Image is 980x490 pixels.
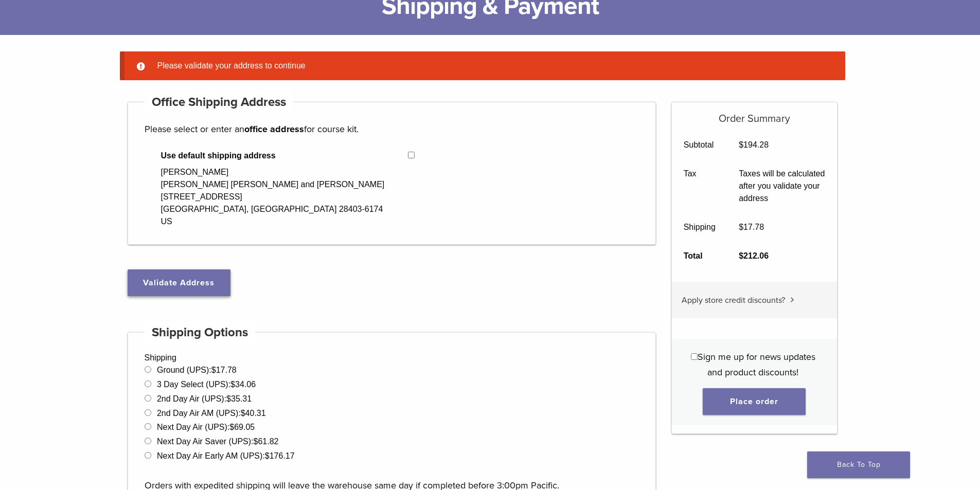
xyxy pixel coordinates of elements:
[244,123,304,135] strong: office address
[157,409,266,418] label: 2nd Day Air AM (UPS):
[739,223,764,231] bdi: 17.78
[157,394,252,403] label: 2nd Day Air (UPS):
[157,366,237,374] label: Ground (UPS):
[698,351,815,378] span: Sign me up for news updates and product discounts!
[672,102,837,125] h5: Order Summary
[157,437,279,446] label: Next Day Air Saver (UPS):
[672,159,727,213] th: Tax
[241,409,266,418] bdi: 40.31
[230,380,256,389] bdi: 34.06
[161,150,408,162] span: Use default shipping address
[226,394,252,403] bdi: 35.31
[157,380,256,389] label: 3 Day Select (UPS):
[739,251,769,260] bdi: 212.06
[230,380,235,389] span: $
[254,437,258,446] span: $
[254,437,279,446] bdi: 61.82
[229,423,234,431] span: $
[161,166,385,228] div: [PERSON_NAME] [PERSON_NAME] [PERSON_NAME] and [PERSON_NAME] [STREET_ADDRESS] [GEOGRAPHIC_DATA], [...
[157,423,255,431] label: Next Day Air (UPS):
[265,451,270,460] span: $
[229,423,255,431] bdi: 69.05
[241,409,245,418] span: $
[682,295,785,305] span: Apply store credit discounts?
[153,60,829,72] li: Please validate your address to continue
[790,297,794,302] img: caret.svg
[128,269,230,296] button: Validate Address
[145,90,294,115] h4: Office Shipping Address
[672,131,727,159] th: Subtotal
[807,451,910,478] a: Back To Top
[211,366,237,374] bdi: 17.78
[691,353,698,360] input: Sign me up for news updates and product discounts!
[145,121,639,137] p: Please select or enter an for course kit.
[211,366,216,374] span: $
[226,394,231,403] span: $
[739,223,743,231] span: $
[703,388,806,415] button: Place order
[727,159,837,213] td: Taxes will be calculated after you validate your address
[739,140,769,149] bdi: 194.28
[157,451,295,460] label: Next Day Air Early AM (UPS):
[145,320,256,345] h4: Shipping Options
[672,242,727,270] th: Total
[739,251,743,260] span: $
[672,213,727,242] th: Shipping
[739,140,743,149] span: $
[265,451,295,460] bdi: 176.17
